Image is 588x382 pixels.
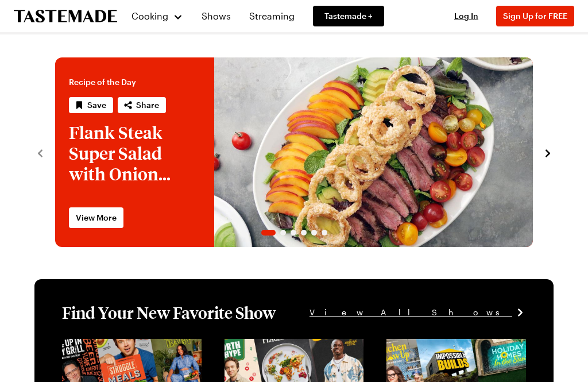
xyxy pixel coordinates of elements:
[313,6,384,26] a: Tastemade +
[261,230,276,236] span: Go to slide 1
[443,10,489,22] button: Log In
[76,212,117,223] span: View More
[503,11,567,21] span: Sign Up for FREE
[324,10,373,22] span: Tastemade +
[14,10,117,23] a: To Tastemade Home Page
[301,230,307,236] span: Go to slide 4
[386,340,508,365] a: View full content for [object Object]
[118,97,166,113] button: Share
[136,99,159,111] span: Share
[131,10,168,21] span: Cooking
[542,145,554,159] button: navigate to next item
[131,2,183,30] button: Cooking
[34,145,46,159] button: navigate to previous item
[69,207,123,228] a: View More
[62,340,184,365] a: View full content for [object Object]
[62,302,276,323] h1: Find Your New Favorite Show
[496,6,574,26] button: Sign Up for FREE
[69,97,113,113] button: Save recipe
[322,230,327,236] span: Go to slide 6
[291,230,296,236] span: Go to slide 3
[310,306,526,319] a: View All Shows
[311,230,317,236] span: Go to slide 5
[310,306,512,319] span: View All Shows
[454,11,478,21] span: Log In
[225,340,346,365] a: View full content for [object Object]
[55,57,533,247] div: 1 / 6
[87,99,106,111] span: Save
[280,230,286,236] span: Go to slide 2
